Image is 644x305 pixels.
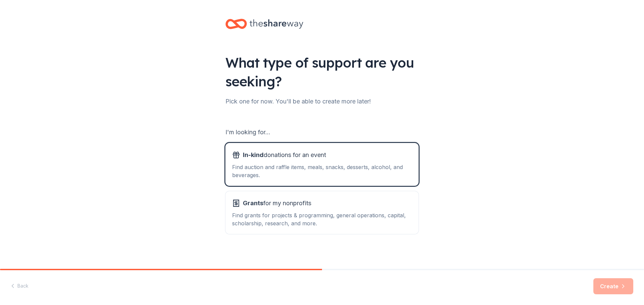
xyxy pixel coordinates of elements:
span: Grants [243,200,263,207]
button: Grantsfor my nonprofitsFind grants for projects & programming, general operations, capital, schol... [225,191,419,234]
span: donations for an event [243,150,326,160]
div: Pick one for now. You'll be able to create more later! [225,96,419,107]
div: Find grants for projects & programming, general operations, capital, scholarship, research, and m... [232,211,412,227]
button: In-kinddonations for an eventFind auction and raffle items, meals, snacks, desserts, alcohol, and... [225,143,419,186]
div: Find auction and raffle items, meals, snacks, desserts, alcohol, and beverages. [232,163,412,179]
span: for my nonprofits [243,198,311,209]
div: What type of support are you seeking? [225,53,419,91]
div: I'm looking for... [225,127,419,138]
span: In-kind [243,151,264,158]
